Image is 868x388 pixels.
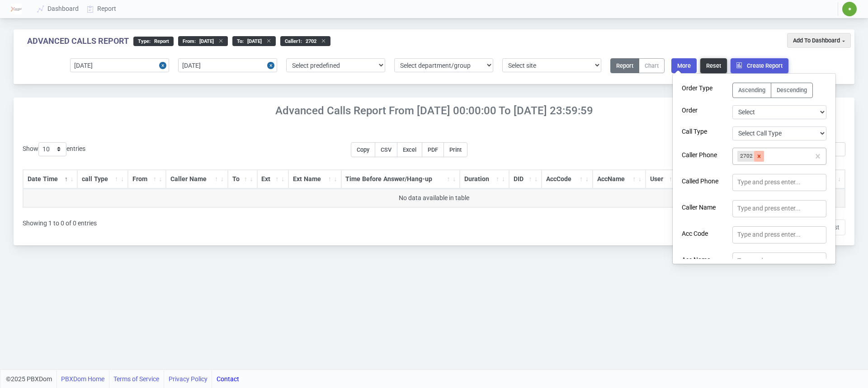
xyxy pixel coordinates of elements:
th: User: activate to sort column ascending [646,170,682,189]
button: Ascending [732,83,771,98]
button: Print [443,142,467,157]
th: Time Before Answer/Hang-up: activate to sort column ascending [341,170,460,189]
button: Create Report [731,58,788,73]
div: type : [133,37,174,46]
button: ✷ [842,1,857,17]
button: More [671,58,697,73]
a: Privacy Policy [169,370,208,388]
label: Order Type [682,84,732,93]
th: Date Time: activate to sort column descending [23,170,77,189]
button: Copy [351,142,375,157]
label: Called Phone [682,177,732,186]
th: To: activate to sort column ascending [228,170,257,189]
a: Dashboard [33,0,83,17]
button: Chart [639,58,665,73]
label: Acc Code [682,229,732,238]
a: Contact [217,370,239,388]
span: CSV [381,146,392,153]
div: to : [232,36,276,46]
label: Acc Name [682,255,732,265]
button: Excel [397,142,422,157]
th: AccCode: activate to sort column ascending [542,170,592,189]
div: Advanced Calls Report [27,36,129,46]
label: Order [682,106,732,115]
label: Caller Name [682,203,732,212]
span: 2702 [302,38,316,44]
th: Caller Name: activate to sort column ascending [166,170,227,189]
input: Start date [70,58,169,72]
th: From: activate to sort column ascending [128,170,166,189]
div: From : [178,36,228,46]
span: Print [449,146,462,153]
button: CSV [375,142,397,157]
div: Type and press enter... [737,204,801,213]
div: Type and press enter... [737,230,801,239]
label: Show entries [23,142,85,156]
button: Descending [771,83,813,98]
button: Report [610,58,639,73]
button: Close [267,58,277,72]
button: Reset [700,58,727,73]
span: [DATE] [196,38,214,44]
td: No data available in table [23,189,845,207]
span: Report [151,38,169,44]
a: Report [83,0,121,17]
span: Excel [403,146,416,153]
button: Close [159,58,169,72]
label: Call Type [682,127,732,136]
button: Add To Dashboard [787,33,851,48]
button: PDF [422,142,444,157]
div: Type and press enter... [737,178,801,187]
th: Duration: activate to sort column ascending [460,170,509,189]
a: Terms of Service [113,370,159,388]
th: call Type: activate to sort column ascending [77,170,127,189]
span: ✷ [848,6,852,12]
img: Logo [11,4,22,14]
a: PBXDom Home [61,370,104,388]
h4: Advanced Calls Report From [DATE] 00:00:00 to [DATE] 23:59:59 [14,104,854,117]
th: AccName: activate to sort column ascending [593,170,646,189]
th: Ext: activate to sort column ascending [257,170,289,189]
span: [DATE] [244,38,262,44]
div: ©2025 PBXDom [6,370,239,388]
div: Type and press enter... [737,256,801,266]
div: Showing 1 to 0 of 0 entries [23,213,97,237]
span: PDF [428,146,438,153]
label: Caller Phone [682,150,732,160]
span: Copy [357,146,369,153]
input: End date [178,58,277,72]
th: DID: activate to sort column ascending [509,170,542,189]
div: Caller 1 : [280,36,330,46]
div: 2702 [737,151,754,162]
select: Showentries [38,142,66,156]
th: Ext Name: activate to sort column ascending [288,170,341,189]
